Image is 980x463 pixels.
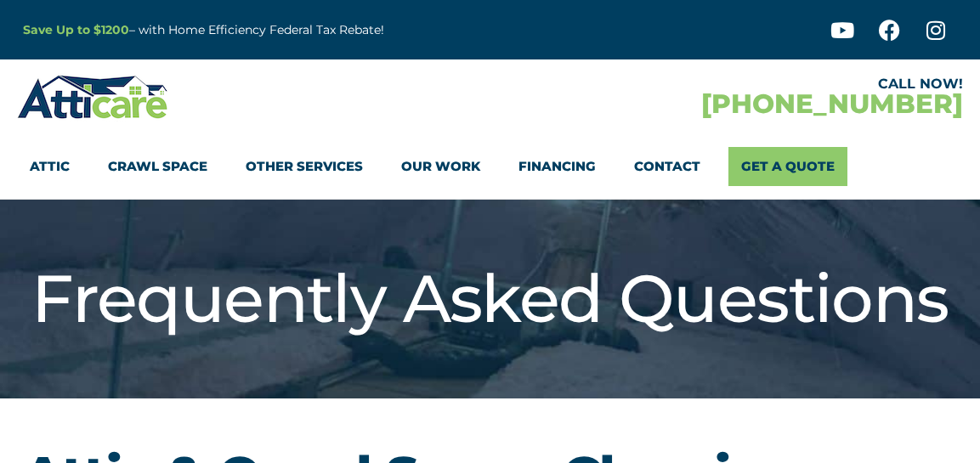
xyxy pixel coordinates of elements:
[246,147,363,186] a: Other Services
[490,77,964,91] div: CALL NOW!
[23,22,129,37] a: Save Up to $1200
[23,20,574,40] p: – with Home Efficiency Federal Tax Rebate!
[728,147,847,186] a: Get A Quote
[30,147,950,186] nav: Menu
[30,147,70,186] a: Attic
[518,147,596,186] a: Financing
[401,147,480,186] a: Our Work
[108,147,207,186] a: Crawl Space
[23,259,958,339] h1: Frequently Asked Questions
[634,147,700,186] a: Contact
